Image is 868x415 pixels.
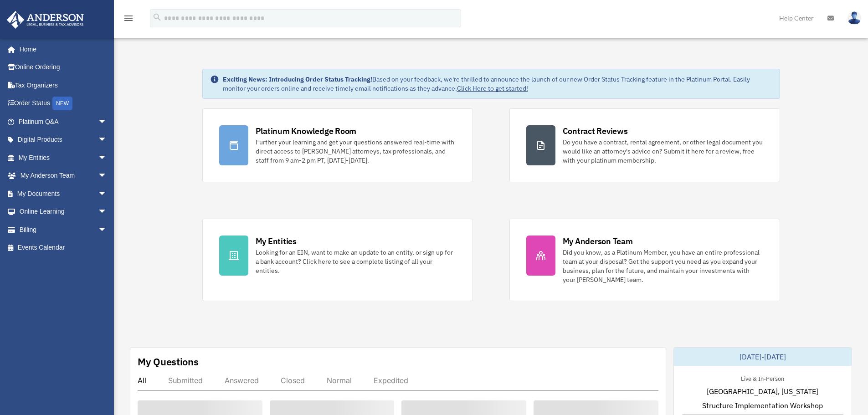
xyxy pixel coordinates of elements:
div: Closed [281,376,305,385]
div: Platinum Knowledge Room [256,125,357,137]
div: My Anderson Team [563,236,633,247]
div: Do you have a contract, rental agreement, or other legal document you would like an attorney's ad... [563,138,763,165]
a: Platinum Q&Aarrow_drop_down [6,113,121,131]
div: My Entities [256,236,297,247]
a: My Documentsarrow_drop_down [6,184,121,203]
div: Did you know, as a Platinum Member, you have an entire professional team at your disposal? Get th... [563,248,763,284]
span: Structure Implementation Workshop [702,400,823,411]
a: My Entitiesarrow_drop_down [6,149,121,167]
a: Contract Reviews Do you have a contract, rental agreement, or other legal document you would like... [509,108,780,182]
span: arrow_drop_down [98,220,116,239]
span: arrow_drop_down [98,131,116,149]
div: Further your learning and get your questions answered real-time with direct access to [PERSON_NAM... [256,138,456,165]
a: Events Calendar [6,239,121,257]
div: Live & In-Person [734,373,791,383]
img: User Pic [847,11,861,25]
span: [GEOGRAPHIC_DATA], [US_STATE] [707,386,818,397]
img: Anderson Advisors Platinum Portal [4,11,87,29]
a: Online Ordering [6,58,121,77]
a: My Entities Looking for an EIN, want to make an update to an entity, or sign up for a bank accoun... [202,219,473,301]
span: arrow_drop_down [98,149,116,167]
a: Digital Productsarrow_drop_down [6,131,121,149]
span: arrow_drop_down [98,113,116,131]
div: Normal [327,376,352,385]
div: Looking for an EIN, want to make an update to an entity, or sign up for a bank account? Click her... [256,248,456,275]
div: Based on your feedback, we're thrilled to announce the launch of our new Order Status Tracking fe... [223,75,772,93]
a: Online Learningarrow_drop_down [6,203,121,221]
a: Order StatusNEW [6,94,121,113]
span: arrow_drop_down [98,167,116,185]
div: Contract Reviews [563,125,628,137]
div: [DATE]-[DATE] [674,348,852,366]
a: menu [123,16,134,24]
span: arrow_drop_down [98,203,116,221]
a: Home [6,40,116,58]
a: Billingarrow_drop_down [6,220,121,239]
strong: Exciting News: Introducing Order Status Tracking! [223,75,372,83]
a: My Anderson Teamarrow_drop_down [6,167,121,185]
div: Answered [225,376,259,385]
a: Click Here to get started! [457,84,528,92]
a: My Anderson Team Did you know, as a Platinum Member, you have an entire professional team at your... [509,219,780,301]
div: All [138,376,146,385]
i: search [152,12,162,22]
i: menu [123,13,134,24]
a: Tax Organizers [6,76,121,94]
div: My Questions [138,355,199,369]
div: Expedited [374,376,408,385]
div: NEW [52,97,72,110]
span: arrow_drop_down [98,184,116,203]
a: Platinum Knowledge Room Further your learning and get your questions answered real-time with dire... [202,108,473,182]
div: Submitted [168,376,203,385]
